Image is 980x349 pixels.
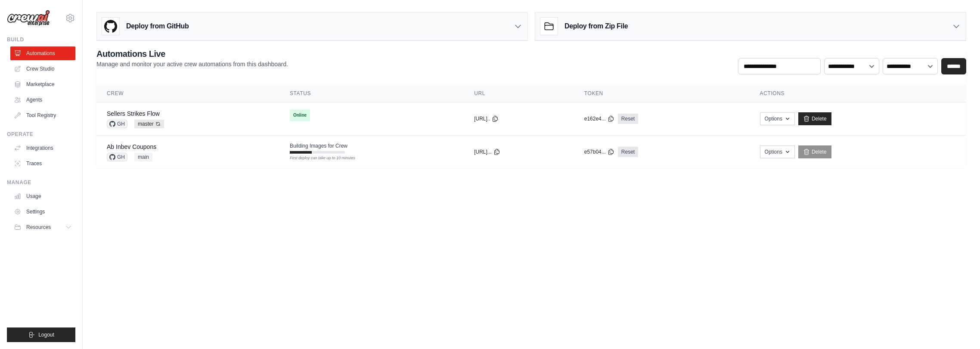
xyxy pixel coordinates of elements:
[564,21,628,31] h3: Deploy from Zip File
[279,85,464,102] th: Status
[96,60,288,68] p: Manage and monitor your active crew automations from this dashboard.
[760,112,795,125] button: Options
[10,157,75,170] a: Traces
[750,85,966,102] th: Actions
[96,48,288,60] h2: Automations Live
[10,108,75,122] a: Tool Registry
[10,46,75,60] a: Automations
[584,148,614,155] button: e57b04...
[134,153,152,161] span: main
[290,109,310,121] span: Online
[10,93,75,107] a: Agents
[798,112,831,125] a: Delete
[10,77,75,91] a: Marketplace
[7,10,50,26] img: Logo
[290,155,345,161] div: First deploy can take up to 10 minutes
[464,85,574,102] th: URL
[107,110,160,117] a: Sellers Strikes Flow
[7,179,75,186] div: Manage
[574,85,750,102] th: Token
[584,115,614,122] button: e162e4...
[38,331,54,338] span: Logout
[10,141,75,155] a: Integrations
[290,142,347,149] span: Building Images for Crew
[102,18,119,35] img: GitHub Logo
[7,327,75,342] button: Logout
[10,205,75,219] a: Settings
[107,120,127,128] span: GH
[10,62,75,76] a: Crew Studio
[618,114,638,124] a: Reset
[107,143,156,150] a: Ab Inbev Coupons
[96,85,279,102] th: Crew
[7,131,75,138] div: Operate
[134,120,164,128] span: master
[10,189,75,203] a: Usage
[126,21,189,31] h3: Deploy from GitHub
[618,147,638,157] a: Reset
[798,145,831,158] a: Delete
[26,224,51,231] span: Resources
[7,36,75,43] div: Build
[107,153,127,161] span: GH
[10,220,75,234] button: Resources
[760,145,795,158] button: Options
